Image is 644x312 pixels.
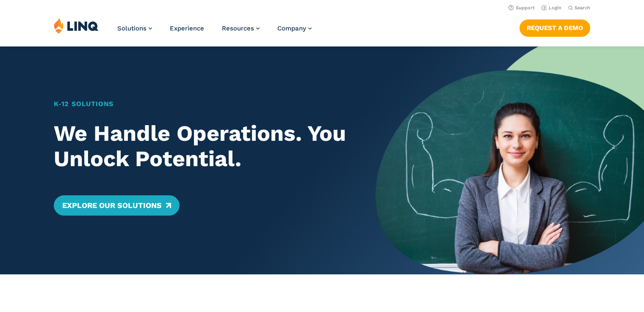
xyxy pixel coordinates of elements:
a: Explore Our Solutions [54,195,180,216]
nav: Button Navigation [520,18,590,36]
h2: We Handle Operations. You Unlock Potential. [54,121,350,172]
button: Open Search Bar [568,5,590,11]
a: Resources [222,25,260,32]
a: Request a Demo [520,19,590,36]
span: Company [277,25,306,32]
span: Resources [222,25,254,32]
a: Login [542,5,561,11]
a: Experience [170,25,204,32]
img: LINQ | K‑12 Software [54,18,99,34]
img: Home Banner [376,47,644,274]
a: Support [509,5,535,11]
span: Search [575,5,590,11]
a: Solutions [117,25,152,32]
h1: K‑12 Solutions [54,99,350,109]
span: Solutions [117,25,146,32]
nav: Primary Navigation [117,18,312,46]
a: Company [277,25,312,32]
